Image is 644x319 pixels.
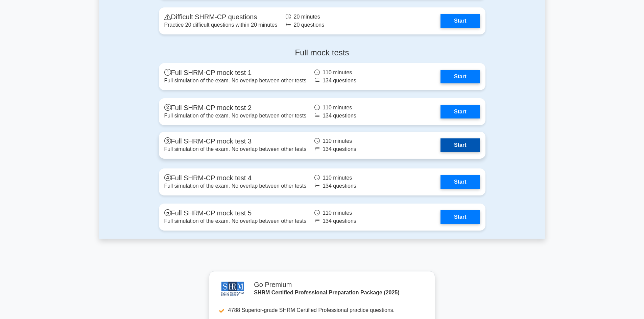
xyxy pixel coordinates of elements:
[440,14,480,28] a: Start
[440,138,480,152] a: Start
[440,105,480,118] a: Start
[159,48,485,58] h4: Full mock tests
[440,70,480,83] a: Start
[440,210,480,224] a: Start
[440,175,480,189] a: Start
